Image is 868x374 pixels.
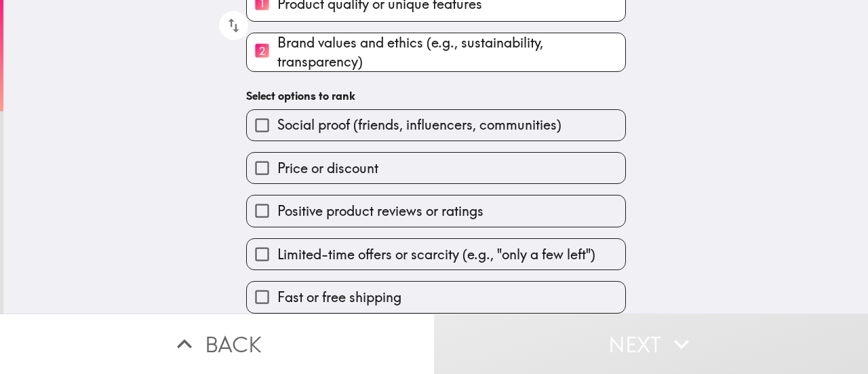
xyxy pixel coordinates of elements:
[277,245,595,264] span: Limited-time offers or scarcity (e.g., "only a few left")
[277,159,378,178] span: Price or discount
[247,110,625,141] button: Social proof (friends, influencers, communities)
[277,202,484,221] span: Positive product reviews or ratings
[434,314,868,374] button: Next
[247,33,625,71] button: 2Brand values and ethics (e.g., sustainability, transparency)
[277,288,401,307] span: Fast or free shipping
[247,282,625,312] button: Fast or free shipping
[247,153,625,183] button: Price or discount
[247,195,625,226] button: Positive product reviews or ratings
[277,115,561,134] span: Social proof (friends, influencers, communities)
[247,239,625,269] button: Limited-time offers or scarcity (e.g., "only a few left")
[246,88,626,103] h6: Select options to rank
[277,33,625,71] span: Brand values and ethics (e.g., sustainability, transparency)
